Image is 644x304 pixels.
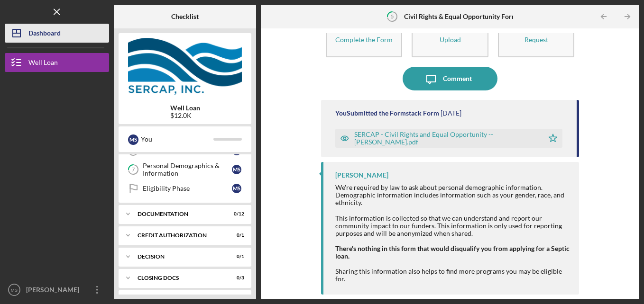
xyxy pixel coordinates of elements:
a: 7Personal Demographics & InformationMS [123,160,247,179]
button: MS[PERSON_NAME] [5,280,109,299]
a: Eligibility PhaseMS [123,179,247,198]
b: Well Loan [170,104,200,112]
b: Checklist [171,13,199,20]
div: We're required by law to ask about personal demographic information. Demographic information incl... [335,184,570,206]
div: You [141,131,213,147]
div: $12.0K [170,112,200,119]
div: Complete the Form [335,36,393,43]
div: M S [232,184,241,193]
div: 0 / 1 [227,232,244,238]
div: CLOSING DOCS [138,275,221,281]
div: Documentation [138,211,221,217]
div: Eligibility Phase [143,185,232,192]
div: SERCAP - Civil Rights and Equal Opportunity -- [PERSON_NAME].pdf [354,131,539,146]
div: [PERSON_NAME] [335,171,388,179]
div: 0 / 12 [227,211,244,217]
button: Comment [403,67,497,90]
div: M S [232,165,241,174]
div: [PERSON_NAME] [24,280,85,302]
strong: There's nothing in this form that would disqualify you from applying for a Septic loan. [335,244,570,260]
div: 0 / 3 [227,275,244,281]
tspan: 5 [391,13,394,19]
div: 0 / 1 [227,254,244,259]
img: Product logo [119,38,251,95]
time: 2025-08-14 18:19 [441,109,461,117]
div: Personal Demographics & Information [143,162,232,177]
div: You Submitted the Formstack Form [335,109,439,117]
div: Sharing this information also helps to find more programs you may be eligible for. [335,268,570,283]
div: CREDIT AUTHORIZATION [138,232,221,238]
button: Well Loan [5,53,109,72]
button: SERCAP - Civil Rights and Equal Opportunity -- [PERSON_NAME].pdf [335,129,563,148]
div: Request [524,36,548,43]
b: Civil Rights & Equal Opportunity Forms [404,13,520,20]
text: MS [11,287,18,293]
button: Dashboard [5,24,109,43]
div: Dashboard [28,24,61,45]
div: Decision [138,254,221,259]
div: Well Loan [28,53,58,74]
div: This information is collected so that we can understand and report our community impact to our fu... [335,215,570,237]
div: Upload [440,36,461,43]
tspan: 7 [132,167,135,173]
div: Comment [443,67,472,90]
div: M S [128,134,138,145]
